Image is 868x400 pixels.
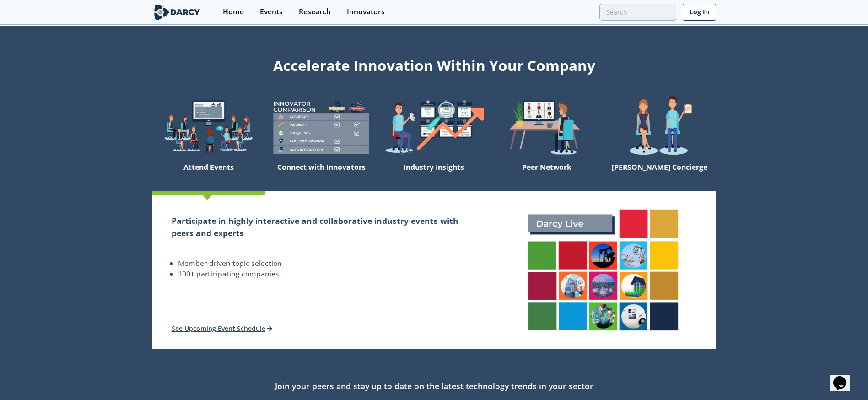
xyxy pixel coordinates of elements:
input: Advanced Search [599,4,676,21]
div: Research [299,8,331,16]
h2: Participate in highly interactive and collaborative industry events with peers and experts [172,215,471,239]
img: logo-wide.svg [152,4,202,20]
li: Member-driven topic selection [178,258,471,269]
div: [PERSON_NAME] Concierge [603,159,716,191]
div: Peer Network [491,159,603,191]
img: welcome-concierge-wide-20dccca83e9cbdbb601deee24fb8df72.png [603,95,716,159]
img: welcome-compare-1b687586299da8f117b7ac84fd957760.png [265,95,377,159]
div: Events [260,8,283,16]
img: welcome-attend-b816887fc24c32c29d1763c6e0ddb6e6.png [491,95,603,159]
div: Innovators [347,8,385,16]
li: 100+ participating companies [178,269,471,280]
div: Attend Events [152,159,265,191]
div: Accelerate Innovation Within Your Company [152,51,716,76]
div: Connect with Innovators [265,159,377,191]
img: welcome-find-a12191a34a96034fcac36f4ff4d37733.png [377,95,490,159]
div: Home [223,8,244,16]
a: See Upcoming Event Schedule [172,324,273,333]
a: Log In [683,4,716,21]
div: Industry Insights [377,159,490,191]
img: attend-events-831e21027d8dfeae142a4bc70e306247.png [518,200,688,341]
iframe: chat widget [830,363,859,391]
img: welcome-explore-560578ff38cea7c86bcfe544b5e45342.png [152,95,265,159]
